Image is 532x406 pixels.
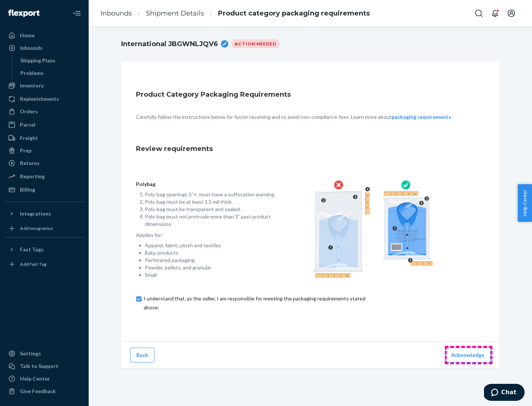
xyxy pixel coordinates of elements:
a: Home [4,30,84,41]
ol: breadcrumbs [95,3,376,24]
a: Freight [4,132,84,144]
div: Add Fast Tag [20,261,47,267]
p: Polybag [136,180,278,188]
div: Action needed [231,39,280,48]
div: Add Integration [20,225,53,231]
a: Reporting [4,171,84,182]
a: Add Integration [4,223,84,234]
a: Replenishments [4,93,84,105]
a: Orders [4,106,84,117]
div: Shipping Plans [20,57,55,64]
button: Acknowledge [445,348,491,362]
li: Poly-bag must not protrude more than 3” past product dimensions. [145,213,278,228]
div: Billing [20,186,35,193]
div: Parcel [20,121,35,128]
div: Fast Tags [20,246,44,253]
a: Shipment Details [146,9,204,17]
div: Returns [20,159,40,167]
button: Integrations [4,208,84,220]
button: Talk to Support [4,360,84,372]
button: Give Feedback [4,385,84,397]
li: Poly-bag openings 5”+, must have a suffocation warning. [145,191,278,198]
li: Powder, pellets, and granular [145,264,278,271]
div: Problems [20,69,44,77]
a: Inventory [4,80,84,92]
a: Product category packaging requirements [218,9,370,17]
a: Inbounds [100,9,132,17]
a: Billing [4,184,84,196]
div: Integrations [20,210,51,217]
div: Inventory [20,82,44,89]
li: Small [145,271,278,279]
a: Help Center [4,373,84,385]
span: International JBGWNLJQV6 [121,38,218,50]
button: Open notifications [488,6,502,21]
iframe: Opens a widget where you can chat to one of our agents [484,384,525,402]
button: packaging requirements [392,113,451,121]
a: Shipping Plans [17,55,85,66]
a: Prep [4,145,84,156]
img: Flexport logo [8,10,40,17]
button: Close Navigation [69,6,84,21]
li: Apparel, fabric, plush and textiles [145,242,278,249]
div: Help Center [20,375,50,382]
div: Inbounds [20,44,42,52]
div: Replenishments [20,95,59,103]
button: Back [130,348,154,362]
a: Settings [4,348,84,359]
button: Open account menu [504,6,519,21]
a: Problems [17,67,85,79]
button: Fast Tags [4,244,84,255]
div: Review requirements [136,138,444,160]
p: Applies for: [136,231,278,239]
a: Add Fast Tag [4,258,84,270]
div: Prep [20,147,31,154]
li: Perforated packaging [145,257,278,264]
div: Home [20,32,35,39]
div: Give Feedback [20,388,56,395]
div: Freight [20,134,38,142]
div: Talk to Support [20,362,58,370]
p: Carefully follow the instructions below for faster receiving and to avoid non-compliance fees. Le... [136,113,485,121]
div: Orders [20,108,38,115]
li: Poly-bag must be at least 1.5 mil thick. [145,198,278,206]
div: Settings [20,350,41,357]
div: Reporting [20,173,45,180]
button: Help Center [518,184,532,222]
img: polybag.ac92ac876edd07edd96c1eaacd328395.png [313,180,433,278]
button: Open Search Box [471,6,486,21]
h1: Product Category Packaging Requirements [136,91,485,99]
a: Parcel [4,119,84,131]
a: Returns [4,157,84,169]
a: Inbounds [4,42,84,54]
li: Poly-bag must be transparent and sealed. [145,206,278,213]
li: Baby products [145,249,278,257]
